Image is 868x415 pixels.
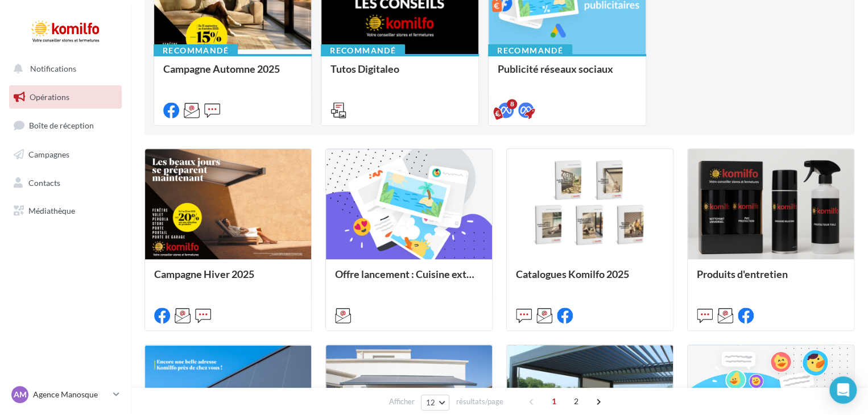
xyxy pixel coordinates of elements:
[488,44,572,57] div: Recommandé
[321,44,405,57] div: Recommandé
[7,143,124,167] a: Campagnes
[30,64,76,73] span: Notifications
[30,92,69,102] span: Opérations
[516,268,664,291] div: Catalogues Komilfo 2025
[7,199,124,223] a: Médiathèque
[14,389,27,400] span: AM
[28,177,60,187] span: Contacts
[335,268,483,291] div: Offre lancement : Cuisine extérieur
[545,392,563,410] span: 1
[498,63,636,86] div: Publicité réseaux sociaux
[7,171,124,195] a: Contacts
[330,63,469,86] div: Tutos Digitaleo
[426,398,436,407] span: 12
[456,396,503,407] span: résultats/page
[421,395,450,410] button: 12
[7,113,124,138] a: Boîte de réception
[507,99,517,109] div: 8
[7,57,119,81] button: Notifications
[389,396,415,407] span: Afficher
[567,392,585,410] span: 2
[29,121,94,130] span: Boîte de réception
[154,44,238,57] div: Recommandé
[7,85,124,109] a: Opérations
[28,206,75,215] span: Médiathèque
[9,384,122,405] a: AM Agence Manosque
[829,376,857,404] div: Open Intercom Messenger
[28,150,69,159] span: Campagnes
[33,389,109,400] p: Agence Manosque
[163,63,302,86] div: Campagne Automne 2025
[697,268,845,291] div: Produits d'entretien
[154,268,302,291] div: Campagne Hiver 2025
